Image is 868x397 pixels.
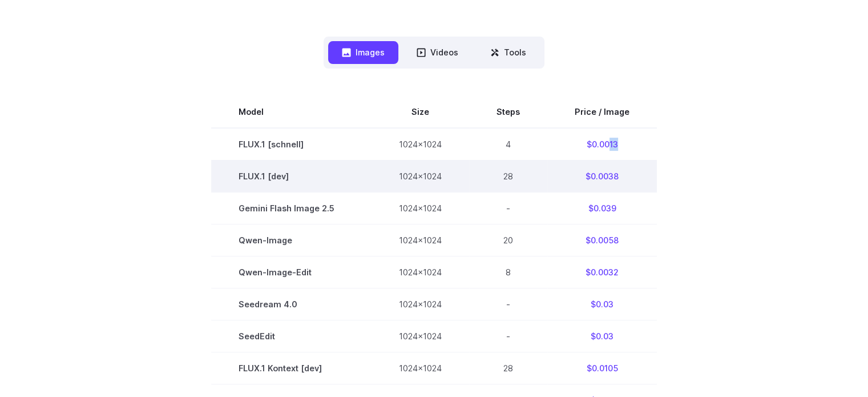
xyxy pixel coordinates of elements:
[211,224,372,256] td: Qwen-Image
[372,288,469,320] td: 1024x1024
[211,256,372,288] td: Qwen-Image-Edit
[328,41,398,63] button: Images
[547,160,657,192] td: $0.0038
[547,320,657,352] td: $0.03
[403,41,472,63] button: Videos
[211,352,372,384] td: FLUX.1 Kontext [dev]
[547,256,657,288] td: $0.0032
[469,192,547,224] td: -
[469,352,547,384] td: 28
[469,128,547,161] td: 4
[372,96,469,128] th: Size
[372,352,469,384] td: 1024x1024
[372,192,469,224] td: 1024x1024
[211,160,372,192] td: FLUX.1 [dev]
[547,128,657,161] td: $0.0013
[372,160,469,192] td: 1024x1024
[469,256,547,288] td: 8
[372,320,469,352] td: 1024x1024
[211,96,372,128] th: Model
[372,256,469,288] td: 1024x1024
[547,224,657,256] td: $0.0058
[547,288,657,320] td: $0.03
[469,160,547,192] td: 28
[239,202,344,215] span: Gemini Flash Image 2.5
[547,352,657,384] td: $0.0105
[477,41,540,63] button: Tools
[469,96,547,128] th: Steps
[211,128,372,161] td: FLUX.1 [schnell]
[469,288,547,320] td: -
[372,128,469,161] td: 1024x1024
[547,192,657,224] td: $0.039
[211,288,372,320] td: Seedream 4.0
[469,224,547,256] td: 20
[372,224,469,256] td: 1024x1024
[547,96,657,128] th: Price / Image
[211,320,372,352] td: SeedEdit
[469,320,547,352] td: -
